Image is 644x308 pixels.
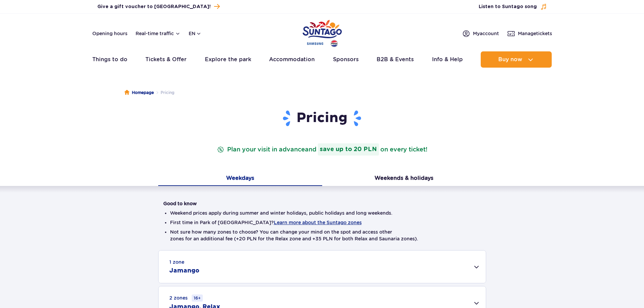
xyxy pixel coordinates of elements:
a: Opening hours [92,30,127,37]
li: Not sure how many zones to choose? You can change your mind on the spot and access other zones fo... [170,229,474,242]
p: Plan your visit in advance on every ticket! [216,143,429,156]
button: Learn more about the Suntago zones [274,220,362,225]
span: My account [473,30,499,37]
button: Listen to Suntago song [479,3,547,10]
span: Give a gift voucher to [GEOGRAPHIC_DATA]! [97,3,211,10]
span: Buy now [498,56,522,63]
a: Give a gift voucher to [GEOGRAPHIC_DATA]! [97,2,220,11]
button: Weekends & holidays [322,172,486,186]
button: Real-time traffic [136,31,181,36]
small: 2 zones [169,294,203,302]
li: First time in Park of [GEOGRAPHIC_DATA]? [170,219,474,226]
a: Info & Help [432,51,463,68]
a: Explore the park [205,51,251,68]
a: Homepage [124,89,154,96]
strong: save up to 20 PLN [318,143,379,156]
a: Myaccount [462,29,499,38]
h2: Jamango [169,267,199,275]
span: Listen to Suntago song [479,3,537,10]
button: en [189,30,201,37]
button: Weekdays [158,172,322,186]
li: Weekend prices apply during summer and winter holidays, public holidays and long weekends. [170,210,474,216]
button: Buy now [481,51,552,68]
a: Managetickets [507,29,552,38]
a: Sponsors [333,51,359,68]
small: 1 zone [169,259,184,265]
a: Tickets & Offer [145,51,187,68]
small: 16+ [192,294,203,302]
li: Pricing [154,89,174,96]
a: Accommodation [269,51,315,68]
h1: Pricing [163,110,481,127]
a: Park of Poland [303,17,342,48]
strong: Good to know [163,201,197,206]
span: Manage tickets [518,30,552,37]
a: Things to do [92,51,127,68]
a: B2B & Events [377,51,414,68]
